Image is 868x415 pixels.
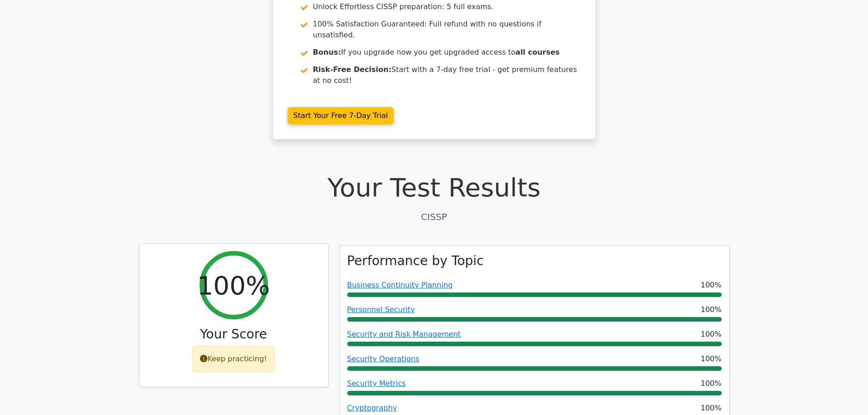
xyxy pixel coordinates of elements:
[347,305,415,314] a: Personnel Security
[347,253,484,269] h3: Performance by Topic
[288,107,394,124] a: Start Your Free 7-Day Trial
[192,346,275,372] div: Keep practicing!
[701,354,722,364] span: 100%
[347,281,453,289] a: Business Continuity Planning
[147,327,321,342] h3: Your Score
[701,403,722,414] span: 100%
[139,172,729,203] h1: Your Test Results
[701,280,722,291] span: 100%
[347,404,397,412] a: Cryptography
[347,379,406,388] a: Security Metrics
[701,329,722,340] span: 100%
[197,270,270,301] h2: 100%
[139,210,729,224] p: CISSP
[347,354,420,363] a: Security Operations
[701,378,722,389] span: 100%
[701,304,722,315] span: 100%
[347,330,461,338] a: Security and Risk Management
